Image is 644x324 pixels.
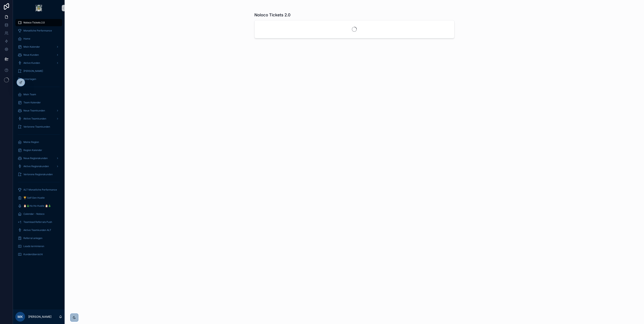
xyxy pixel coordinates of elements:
[15,35,62,42] a: Home
[23,173,53,176] span: Verlorene Regionskunden
[15,107,62,114] a: Neue Teamkunden
[15,115,62,122] a: Aktive Teamkunden
[23,117,46,120] span: Aktive Teamkunden
[15,243,62,250] a: Leads terminieren
[15,202,62,210] a: 🎅🎄Ho Ho Hustle 🎅🎄
[23,78,36,81] span: Unterlagen
[23,93,36,96] span: Mein Team
[15,218,62,226] a: Teamlead Referrals Push
[23,212,44,216] span: Calendar - Noloco
[23,21,45,24] span: Noloco Tickets 2.0
[254,12,291,18] h1: Noloco Tickets 2.0
[23,165,49,168] span: Aktive Regionskunden
[23,109,45,112] span: Neue Teamkunden
[15,155,62,162] a: Neue Regionskunden
[23,45,40,48] span: Mein Kalender
[15,59,62,67] a: Aktive Kunden
[23,53,39,57] span: Neue Kunden
[15,43,62,50] a: Mein Kalender
[23,253,43,256] span: Kundenübersicht
[15,235,62,242] a: Referral anlegen
[23,125,50,128] span: Verlorene Teamkunden
[23,29,52,32] span: Monatliche Performance
[23,229,51,232] span: Aktive Teamkunden ALT
[15,99,62,106] a: Team Kalender
[15,210,62,218] a: Calendar - Noloco
[15,194,62,201] a: 🏆 Self Gen Hustle
[23,245,44,248] span: Leads terminieren
[23,188,57,191] span: ALT Monatliche Performance
[18,314,23,319] span: MK
[23,141,39,144] span: Meine Region
[15,226,62,234] a: Aktive Teamkunden ALT
[23,196,45,199] span: 🏆 Self Gen Hustle
[15,123,62,130] a: Verlorene Teamkunden
[28,315,51,319] p: [PERSON_NAME]
[23,61,40,65] span: Aktive Kunden
[15,171,62,178] a: Verlorene Regionskunden
[15,51,62,59] a: Neue Kunden
[23,157,48,160] span: Neue Regionskunden
[15,75,62,83] a: Unterlagen
[15,147,62,154] a: Region Kalender
[23,220,52,224] span: Teamlead Referrals Push
[23,149,42,152] span: Region Kalender
[15,186,62,193] a: ALT Monatliche Performance
[15,251,62,258] a: Kundenübersicht
[13,16,65,263] div: scrollable content
[15,67,62,75] a: [PERSON_NAME]
[23,101,41,104] span: Team Kalender
[15,138,62,146] a: Meine Region
[23,37,30,40] span: Home
[15,163,62,170] a: Aktive Regionskunden
[23,237,42,240] span: Referral anlegen
[15,91,62,98] a: Mein Team
[23,204,51,208] span: 🎅🎄Ho Ho Hustle 🎅🎄
[15,27,62,34] a: Monatliche Performance
[36,5,42,11] img: App logo
[23,69,43,73] span: [PERSON_NAME]
[15,19,62,26] a: Noloco Tickets 2.0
